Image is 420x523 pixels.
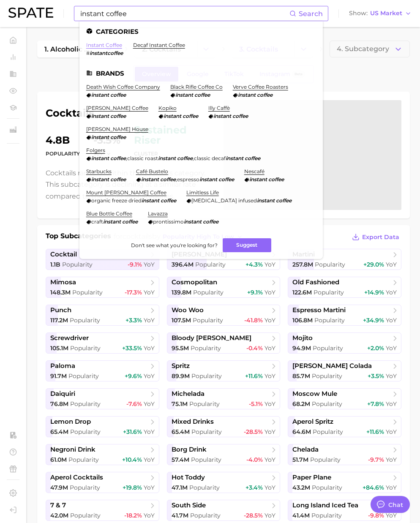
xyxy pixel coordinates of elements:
[46,149,80,159] dt: Popularity
[158,105,177,111] a: kopiko
[167,500,281,521] a: south side41.7m Popularity-28.5% YoY
[122,218,138,225] em: coffee
[276,197,292,204] em: coffee
[46,416,159,437] a: lemon drop65.4m Popularity+31.6% YoY
[50,418,91,426] span: lemon drop
[133,42,185,48] a: decaf instant coffee
[245,261,263,268] span: +4.3%
[110,113,126,119] em: coffee
[288,444,401,465] a: chelada51.7m Popularity-9.7% YoY
[193,316,223,324] span: Popularity
[161,197,176,204] em: coffee
[68,372,99,380] span: Popularity
[292,474,331,482] span: paper plane
[172,334,251,342] span: bloody [PERSON_NAME]
[370,11,402,16] span: US Market
[386,372,397,380] span: YoY
[46,472,159,493] a: aperol cocktails47.9m Popularity+19.8% YoY
[257,92,273,98] em: coffee
[167,277,281,298] a: cosmopolitan139.8m Popularity+9.1% YoY
[288,277,401,298] a: old fashioned122.6m Popularity+14.9% YoY
[144,456,155,463] span: YoY
[144,428,155,436] span: YoY
[50,456,67,463] span: 61.0m
[46,500,159,521] a: 7 & 742.0m Popularity-18.2% YoY
[86,189,166,196] a: mount [PERSON_NAME] coffee
[72,289,103,296] span: Popularity
[50,316,68,324] span: 117.2m
[314,289,344,296] span: Popularity
[292,289,312,296] span: 122.6m
[91,92,109,98] em: instant
[249,400,263,408] span: -5.1%
[232,113,248,119] em: coffee
[144,512,155,519] span: YoY
[86,70,316,77] li: Brands
[44,45,93,53] span: 1. alcoholic beverages
[91,176,109,183] em: instant
[50,512,68,519] span: 42.0m
[50,306,71,314] span: punch
[218,176,234,183] em: coffee
[265,456,275,463] span: YoY
[125,372,142,380] span: +9.6%
[90,50,123,56] em: instantcoffee
[337,45,389,53] span: 4. Subcategory
[50,390,75,398] span: daiquiri
[128,261,142,268] span: -9.1%
[70,344,101,352] span: Popularity
[190,512,221,519] span: Popularity
[124,512,142,519] span: -18.2%
[292,390,337,398] span: moscow mule
[79,6,289,21] input: Search here for a brand, industry, or ingredient
[386,261,397,268] span: YoY
[292,400,310,408] span: 68.2m
[292,418,333,426] span: aperol spritz
[46,360,159,381] a: paloma91.7m Popularity+9.6% YoY
[46,231,111,244] h1: Top Subcategories
[50,289,71,296] span: 148.3m
[292,501,358,509] span: long island iced tea
[172,400,188,408] span: 75.1m
[172,418,214,426] span: mixed drinks
[177,155,193,161] em: coffee
[386,289,397,296] span: YoY
[172,446,207,454] span: borg drink
[86,50,90,56] span: #
[350,231,401,243] button: Export Data
[144,400,155,408] span: YoY
[50,278,76,286] span: mimosa
[167,444,281,465] a: borg drink57.4m Popularity-4.0% YoY
[172,261,194,268] span: 396.4m
[172,316,191,324] span: 107.5m
[246,456,263,463] span: -4.0%
[86,28,316,35] li: Categories
[249,176,267,183] em: instant
[247,289,263,296] span: +9.1%
[172,362,190,370] span: spritz
[7,504,19,516] a: Log out. Currently logged in with e-mail yumi.toki@spate.nyc.
[315,261,345,268] span: Popularity
[265,372,275,380] span: YoY
[50,501,66,509] span: 7 & 7
[50,446,95,454] span: negroni drink
[122,344,142,352] span: +33.5%
[142,197,159,204] em: instant
[172,501,206,509] span: south side
[46,444,159,465] a: negroni drink61.0m Popularity+10.4% YoY
[50,362,75,370] span: paloma
[144,316,155,324] span: YoY
[292,306,346,314] span: espresso martini
[288,388,401,409] a: moscow mule68.2m Popularity+7.8% YoY
[177,176,199,183] span: espresso
[189,484,220,491] span: Popularity
[144,261,155,268] span: YoY
[46,125,80,145] dd: 4.8b
[110,134,126,140] em: coffee
[86,147,105,153] a: folgers
[86,105,148,111] a: [PERSON_NAME] coffee
[311,512,342,519] span: Popularity
[292,428,311,436] span: 64.6m
[191,372,222,380] span: Popularity
[144,344,155,352] span: YoY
